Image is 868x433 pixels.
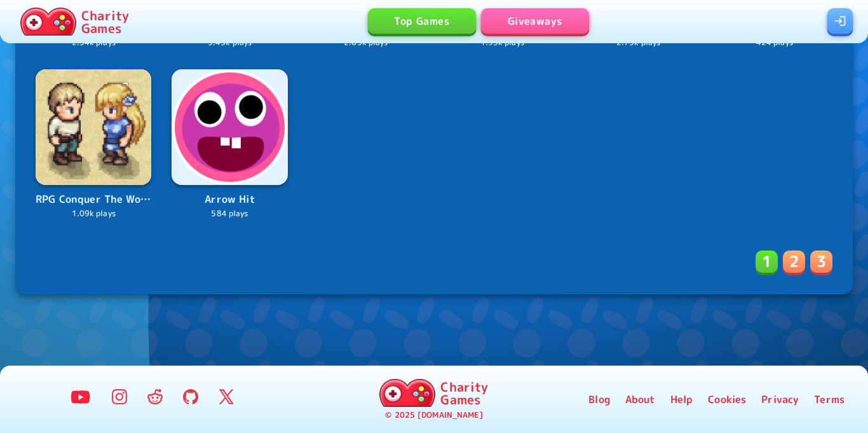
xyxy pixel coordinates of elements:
p: 3 [817,251,826,271]
a: Privacy [761,392,799,407]
p: RPG Conquer The World [36,191,151,208]
a: Charity Games [15,5,134,38]
img: Logo [36,69,151,185]
a: Cookies [708,392,746,407]
a: Terms [814,392,844,407]
img: GitHub Logo [183,389,198,404]
p: Charity Games [440,380,488,406]
button: 3 [810,251,832,273]
img: Logo [172,69,287,185]
p: 1.09k plays [36,208,151,220]
p: 1 [762,251,771,271]
img: Charity.Games [20,8,76,36]
img: Instagram Logo [112,389,127,404]
p: Charity Games [81,9,129,34]
p: Arrow Hit [172,191,287,208]
p: 584 plays [172,208,287,220]
button: 1 [756,251,778,273]
img: Twitter Logo [219,389,234,404]
a: Giveaways [481,8,589,34]
img: Charity.Games [379,379,435,407]
a: LogoRPG Conquer The World1.09k plays [36,69,151,220]
p: 2 [789,251,799,271]
a: Top Games [368,8,476,34]
a: Charity Games [374,376,493,409]
button: 2 [783,251,805,273]
a: LogoArrow Hit584 plays [172,69,287,220]
a: Blog [588,392,610,407]
a: About [625,392,655,407]
p: © 2025 [DOMAIN_NAME] [385,409,482,422]
img: Reddit Logo [147,389,163,404]
a: Help [670,392,693,407]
